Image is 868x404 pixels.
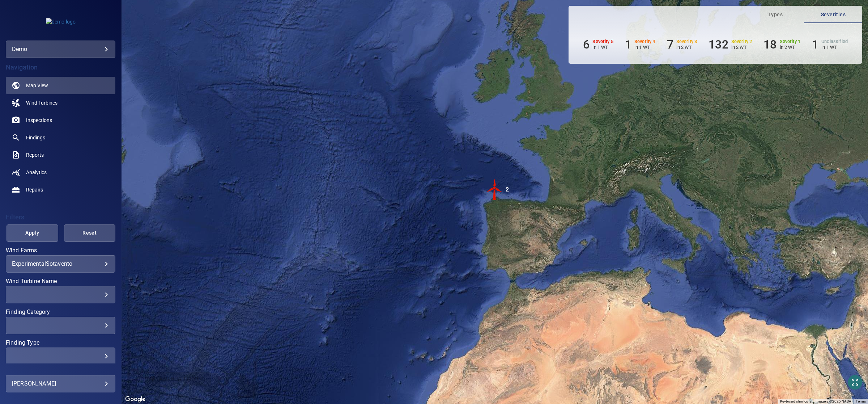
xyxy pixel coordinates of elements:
button: Apply [7,224,58,242]
li: Severity 3 [667,38,697,51]
span: Types [751,10,800,19]
label: Wind Farms [6,248,115,253]
span: Inspections [26,117,52,124]
h6: 1 [625,38,631,51]
a: reports noActive [6,146,115,164]
label: Finding Type [6,340,115,346]
p: in 1 WT [634,45,655,50]
span: Findings [26,134,45,141]
span: Reports [26,151,44,159]
div: Wind Farms [6,255,115,273]
h6: 7 [667,38,673,51]
h6: 18 [763,38,776,51]
span: Imagery ©2025 NASA [816,399,851,403]
a: Terms (opens in new tab) [856,399,866,403]
a: map active [6,77,115,94]
a: analytics noActive [6,164,115,181]
label: Finding Category [6,309,115,315]
span: Analytics [26,169,47,176]
li: Severity 1 [763,38,800,51]
a: Open this area in Google Maps (opens a new window) [123,395,147,404]
p: in 1 WT [592,45,613,50]
h6: Severity 4 [634,39,655,44]
div: ExperimentalSotavento [12,260,109,267]
h6: Severity 5 [592,39,613,44]
li: Severity 4 [625,38,655,51]
div: Finding Type [6,348,115,365]
h6: Severity 1 [780,39,801,44]
span: Repairs [26,186,43,193]
span: Apply [16,228,49,237]
h6: Unclassified [821,39,848,44]
li: Severity 2 [709,38,752,51]
h6: Severity 2 [731,39,752,44]
h6: 1 [812,38,818,51]
span: Map View [26,82,48,89]
h4: Filters [6,214,115,221]
li: Severity 5 [583,38,613,51]
gmp-advanced-marker: 2 [484,179,506,202]
button: Keyboard shortcuts [780,399,811,404]
h6: 6 [583,38,590,51]
span: Wind Turbines [26,99,58,106]
p: in 2 WT [780,45,801,50]
label: Wind Turbine Name [6,278,115,284]
a: inspections noActive [6,111,115,129]
img: windFarmIconCat5.svg [484,179,506,201]
div: demo [6,41,115,58]
h6: 132 [709,38,728,51]
a: windturbines noActive [6,94,115,111]
span: Severities [809,10,858,19]
div: Finding Category [6,317,115,334]
div: [PERSON_NAME] [12,378,109,390]
h6: Severity 3 [676,39,697,44]
a: repairs noActive [6,181,115,198]
div: 2 [506,179,509,201]
p: in 1 WT [821,45,848,50]
li: Severity Unclassified [812,38,848,51]
div: Wind Turbine Name [6,286,115,303]
div: demo [12,43,109,55]
img: demo-logo [46,18,76,25]
span: Reset [73,228,106,237]
a: findings noActive [6,129,115,146]
h4: Navigation [6,64,115,71]
p: in 2 WT [676,45,697,50]
p: in 2 WT [731,45,752,50]
img: Google [123,395,147,404]
button: Reset [64,224,115,242]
